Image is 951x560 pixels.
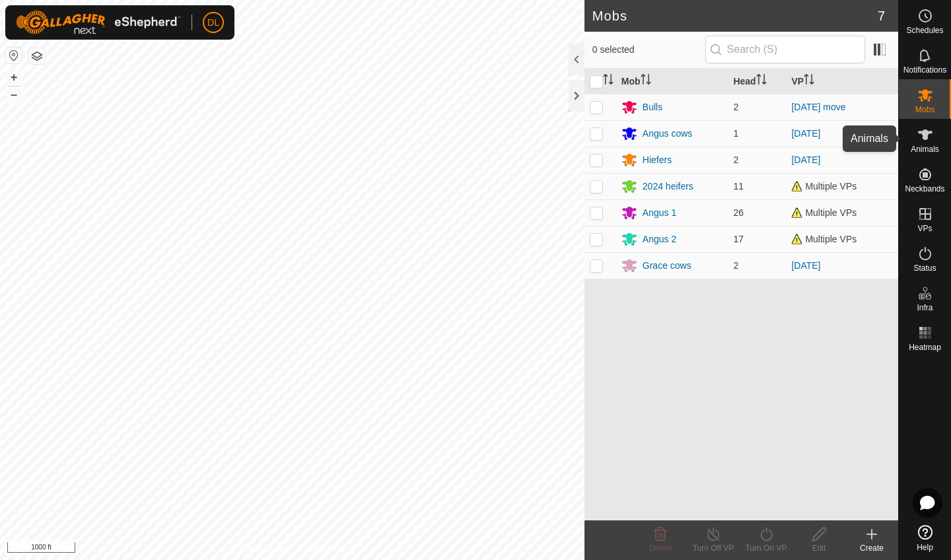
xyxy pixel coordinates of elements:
[733,128,738,139] span: 1
[733,155,738,165] span: 2
[905,185,944,193] span: Neckbands
[6,87,22,102] button: –
[641,76,651,87] p-sorticon: Activate to sort
[649,543,672,553] span: Delete
[791,155,820,165] a: [DATE]
[791,260,820,271] a: [DATE]
[740,542,792,554] div: Turn On VP
[305,543,344,555] a: Contact Us
[791,181,857,192] span: Multiple VPs
[6,69,22,85] button: +
[603,76,614,87] p-sorticon: Activate to sort
[643,206,676,220] div: Angus 1
[733,260,738,271] span: 2
[733,234,744,244] span: 17
[643,100,662,114] div: Bulls
[911,145,939,153] span: Animals
[643,232,676,246] div: Angus 2
[791,207,857,218] span: Multiple VPs
[207,16,219,30] span: DL
[6,48,22,63] button: Reset Map
[16,11,181,34] img: Gallagher Logo
[804,76,814,87] p-sorticon: Activate to sort
[903,66,946,74] span: Notifications
[29,48,45,64] button: Map Layers
[786,69,898,94] th: VP
[899,520,951,557] a: Help
[705,36,865,63] input: Search (S)
[240,543,289,555] a: Privacy Policy
[643,180,693,193] div: 2024 heifers
[878,6,885,26] span: 7
[756,76,767,87] p-sorticon: Activate to sort
[915,106,934,114] span: Mobs
[728,69,786,94] th: Head
[906,26,943,34] span: Schedules
[592,43,705,57] span: 0 selected
[917,304,933,312] span: Infra
[791,234,857,244] span: Multiple VPs
[917,225,932,232] span: VPs
[592,8,878,24] h2: Mobs
[909,343,941,351] span: Heatmap
[733,181,744,192] span: 11
[616,69,728,94] th: Mob
[791,102,845,112] a: [DATE] move
[687,542,740,554] div: Turn Off VP
[643,153,672,167] div: Hiefers
[733,207,744,218] span: 26
[733,102,738,112] span: 2
[792,542,845,554] div: Edit
[917,543,933,551] span: Help
[791,128,820,139] a: [DATE]
[845,542,898,554] div: Create
[643,259,691,273] div: Grace cows
[643,127,692,141] div: Angus cows
[913,264,936,272] span: Status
